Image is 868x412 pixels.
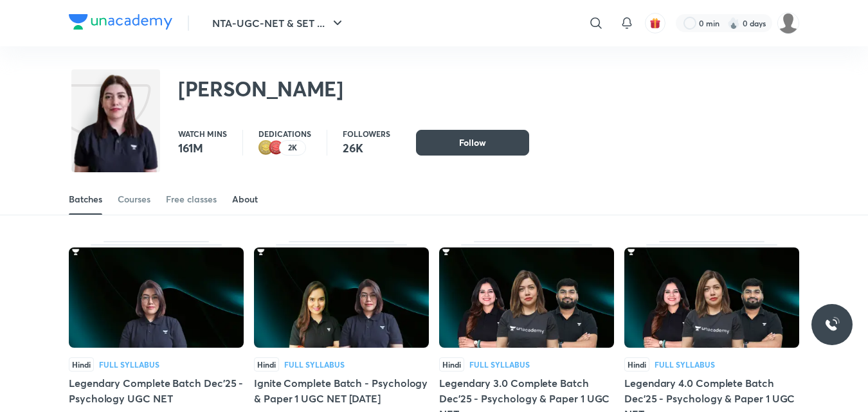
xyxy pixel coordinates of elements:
img: Thumbnail [439,247,614,348]
p: 161M [178,140,227,156]
p: 2K [288,143,297,152]
span: Hindi [624,357,649,372]
div: Free classes [166,193,217,206]
div: Full Syllabus [655,361,715,368]
img: Thumbnail [254,247,429,348]
a: Company Logo [69,14,172,33]
p: 26K [343,140,390,156]
img: avatar [649,17,661,29]
img: Thumbnail [69,247,244,348]
img: ttu [824,317,840,332]
div: Full Syllabus [469,361,530,368]
div: About [232,193,258,206]
img: educator badge1 [269,140,284,156]
button: NTA-UGC-NET & SET ... [204,10,353,36]
div: Batches [69,193,102,206]
img: class [71,72,160,207]
span: Hindi [439,357,464,372]
button: avatar [645,13,665,33]
div: Full Syllabus [99,361,159,368]
a: Courses [118,184,150,215]
div: Courses [118,193,150,206]
div: Full Syllabus [284,361,345,368]
img: Company Logo [69,14,172,30]
img: streak [727,17,740,30]
img: Thumbnail [624,247,799,348]
div: Ignite Complete Batch - Psychology & Paper 1 UGC NET [DATE] [254,375,429,406]
h2: [PERSON_NAME] [178,76,343,102]
p: Dedications [258,130,311,138]
span: Follow [459,136,486,149]
span: Hindi [254,357,279,372]
div: Legendary Complete Batch Dec'25 - Psychology UGC NET [69,375,244,406]
a: About [232,184,258,215]
a: Batches [69,184,102,215]
button: Follow [416,130,529,156]
img: educator badge2 [258,140,274,156]
img: renuka [777,12,799,34]
p: Followers [343,130,390,138]
a: Free classes [166,184,217,215]
span: Hindi [69,357,94,372]
p: Watch mins [178,130,227,138]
